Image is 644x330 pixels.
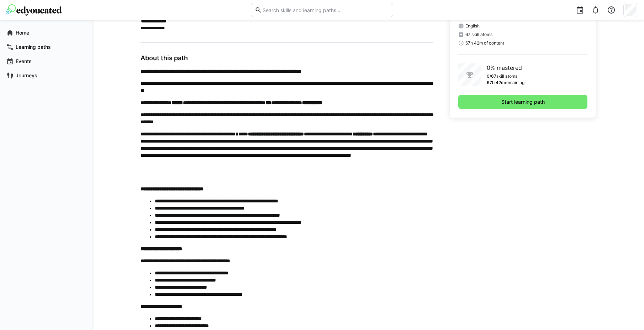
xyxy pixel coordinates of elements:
[262,7,389,13] input: Search skills and learning paths…
[487,63,524,72] p: 0% mastered
[505,80,524,86] p: remaining
[496,73,517,79] p: skill atoms
[487,80,505,86] p: 67h 42m
[487,73,496,79] p: 0/67
[141,54,433,62] h3: About this path
[500,98,546,105] span: Start learning path
[465,40,504,46] span: 67h 42m of content
[465,23,480,29] span: English
[458,95,587,109] button: Start learning path
[465,32,492,37] span: 67 skill atoms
